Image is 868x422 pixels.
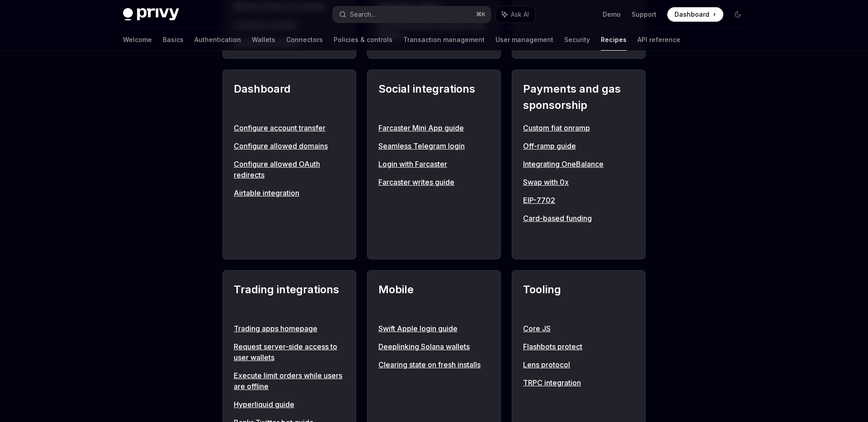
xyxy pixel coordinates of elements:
[495,6,535,23] button: Ask AI
[350,9,375,20] div: Search...
[234,122,345,133] a: Configure account transfer
[675,10,709,19] span: Dashboard
[234,281,345,314] h2: Trading integrations
[234,81,345,113] h2: Dashboard
[378,323,490,334] a: Swift Apple login guide
[523,377,634,388] a: TRPC integration
[523,323,634,334] a: Core JS
[234,188,345,198] a: Airtable integration
[378,359,490,370] a: Clearing state on fresh installs
[564,29,590,51] a: Security
[378,341,490,352] a: Deeplinking Solana wallets
[234,370,345,392] a: Execute limit orders while users are offline
[378,141,490,151] a: Seamless Telegram login
[731,7,745,22] button: Toggle dark mode
[523,341,634,352] a: Flashbots protect
[523,122,634,133] a: Custom fiat onramp
[378,159,490,169] a: Login with Farcaster
[123,8,179,21] img: dark logo
[523,141,634,151] a: Off-ramp guide
[476,11,486,18] span: ⌘ K
[523,81,634,113] h2: Payments and gas sponsorship
[163,29,184,51] a: Basics
[523,159,634,169] a: Integrating OneBalance
[234,323,345,334] a: Trading apps homepage
[378,122,490,133] a: Farcaster Mini App guide
[523,281,634,314] h2: Tooling
[495,29,553,51] a: User management
[667,7,723,22] a: Dashboard
[378,81,490,113] h2: Social integrations
[637,29,680,51] a: API reference
[632,10,656,19] a: Support
[603,10,621,19] a: Demo
[601,29,627,51] a: Recipes
[286,29,323,51] a: Connectors
[378,177,490,188] a: Farcaster writes guide
[234,341,345,363] a: Request server-side access to user wallets
[123,29,152,51] a: Welcome
[234,141,345,151] a: Configure allowed domains
[523,213,634,224] a: Card-based funding
[333,6,491,23] button: Search...⌘K
[511,10,529,19] span: Ask AI
[252,29,275,51] a: Wallets
[523,177,634,188] a: Swap with 0x
[378,281,490,314] h2: Mobile
[234,159,345,180] a: Configure allowed OAuth redirects
[403,29,485,51] a: Transaction management
[523,359,634,370] a: Lens protocol
[523,195,634,206] a: EIP-7702
[234,399,345,410] a: Hyperliquid guide
[334,29,392,51] a: Policies & controls
[194,29,241,51] a: Authentication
